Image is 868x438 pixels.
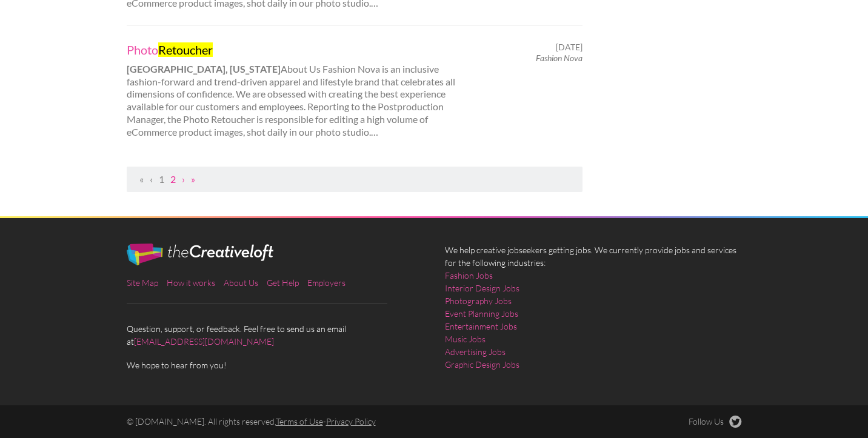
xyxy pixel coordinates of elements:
span: We hope to hear from you! [127,359,424,371]
a: PhotoRetoucher [127,42,464,58]
strong: [GEOGRAPHIC_DATA], [US_STATE] [127,63,281,75]
a: How it works [167,277,215,288]
em: Fashion Nova [536,53,583,63]
a: Terms of Use [276,416,323,426]
a: Employers [307,277,346,288]
a: Next Page [182,173,185,185]
a: Photography Jobs [445,294,512,307]
a: About Us [224,277,258,288]
a: Music Jobs [445,333,486,345]
a: Follow Us [689,416,742,428]
a: Page 2 [170,173,176,185]
mark: Retoucher [158,42,213,57]
div: Question, support, or feedback. Feel free to send us an email at [116,244,434,371]
div: We help creative jobseekers getting jobs. We currently provide jobs and services for the followin... [434,244,752,380]
a: Advertising Jobs [445,345,506,358]
div: About Us Fashion Nova is an inclusive fashion-forward and trend-driven apparel and lifestyle bran... [116,42,474,139]
a: Entertainment Jobs [445,320,517,333]
a: Graphic Design Jobs [445,358,519,371]
a: Fashion Jobs [445,269,493,282]
a: Get Help [267,277,299,288]
a: Privacy Policy [326,416,376,426]
a: Page 1 [159,173,164,185]
a: Interior Design Jobs [445,282,519,294]
span: First Page [139,173,144,185]
img: The Creative Loft [127,244,273,265]
a: Last Page, Page 2 [191,173,195,185]
div: © [DOMAIN_NAME]. All rights reserved. - [116,416,593,428]
span: Previous Page [150,173,153,185]
a: Event Planning Jobs [445,307,518,320]
a: [EMAIL_ADDRESS][DOMAIN_NAME] [134,336,274,347]
a: Site Map [127,277,158,288]
span: [DATE] [556,42,583,53]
